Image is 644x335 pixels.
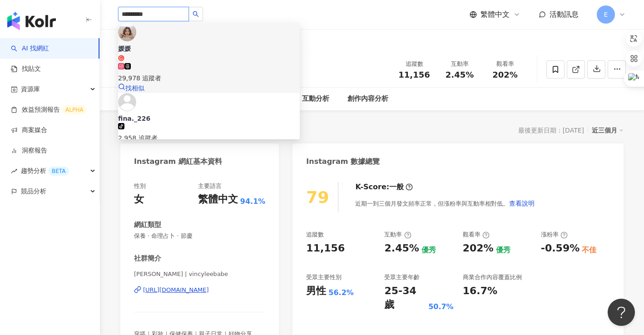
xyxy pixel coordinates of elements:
[306,231,324,239] div: 追蹤數
[582,245,596,255] div: 不佳
[347,94,388,104] div: 創作內容分析
[11,168,17,174] span: rise
[240,197,266,207] span: 94.1%
[11,64,41,74] a: 找貼文
[608,299,635,326] iframe: Help Scout Beacon - Open
[463,231,490,239] div: 觀看率
[134,270,265,278] span: [PERSON_NAME] | vincyleebabe
[306,157,380,167] div: Instagram 數據總覽
[134,220,161,230] div: 網紅類型
[21,181,46,202] span: 競品分析
[397,59,431,69] div: 追蹤數
[7,12,56,30] img: logo
[125,84,144,92] span: 找相似
[118,114,300,123] div: fina._226
[463,241,494,256] div: 202%
[134,192,144,207] div: 女
[481,10,510,20] span: 繁體中文
[118,93,136,111] img: KOL Avatar
[21,79,40,99] span: 資源庫
[134,157,222,167] div: Instagram 網紅基本資料
[11,44,49,53] a: searchAI 找網紅
[306,188,329,207] div: 79
[550,10,579,19] span: 活動訊息
[384,231,411,239] div: 互動率
[134,182,146,190] div: 性別
[11,105,87,114] a: 效益預測報告ALPHA
[463,273,522,281] div: 商業合作內容覆蓋比例
[509,194,535,212] button: 查看說明
[355,194,535,212] div: 近期一到三個月發文頻率正常，但漲粉率與互動率相對低。
[518,127,584,134] div: 最後更新日期：[DATE]
[302,94,329,104] div: 互動分析
[488,59,522,69] div: 觀看率
[134,286,265,294] a: [URL][DOMAIN_NAME]
[198,182,222,190] div: 主要語言
[384,284,426,312] div: 25-34 歲
[11,126,47,135] a: 商案媒合
[198,192,238,207] div: 繁體中文
[48,167,69,176] div: BETA
[496,245,510,255] div: 優秀
[355,182,413,192] div: K-Score :
[306,241,345,256] div: 11,156
[134,232,265,240] span: 保養 · 命理占卜 · 節慶
[384,241,419,256] div: 2.45%
[134,254,161,263] div: 社群簡介
[11,146,47,155] a: 洞察報告
[118,44,300,53] div: 媛媛
[463,284,497,298] div: 16.7%
[541,231,568,239] div: 漲粉率
[118,73,300,83] div: 29,978 追蹤者
[398,70,430,79] span: 11,156
[306,284,326,298] div: 男性
[592,124,624,136] div: 近三個月
[118,133,300,143] div: 2,958 追蹤者
[604,10,608,20] span: E
[328,288,354,298] div: 56.2%
[193,11,199,17] span: search
[509,200,535,207] span: 查看說明
[389,182,404,192] div: 一般
[118,23,136,41] img: KOL Avatar
[421,245,436,255] div: 優秀
[306,273,342,281] div: 受眾主要性別
[21,161,69,181] span: 趨勢分析
[428,302,454,312] div: 50.7%
[442,59,477,69] div: 互動率
[446,70,474,79] span: 2.45%
[492,70,518,79] span: 202%
[118,84,144,92] a: 找相似
[541,241,580,256] div: -0.59%
[143,286,209,294] div: [URL][DOMAIN_NAME]
[384,273,420,281] div: 受眾主要年齡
